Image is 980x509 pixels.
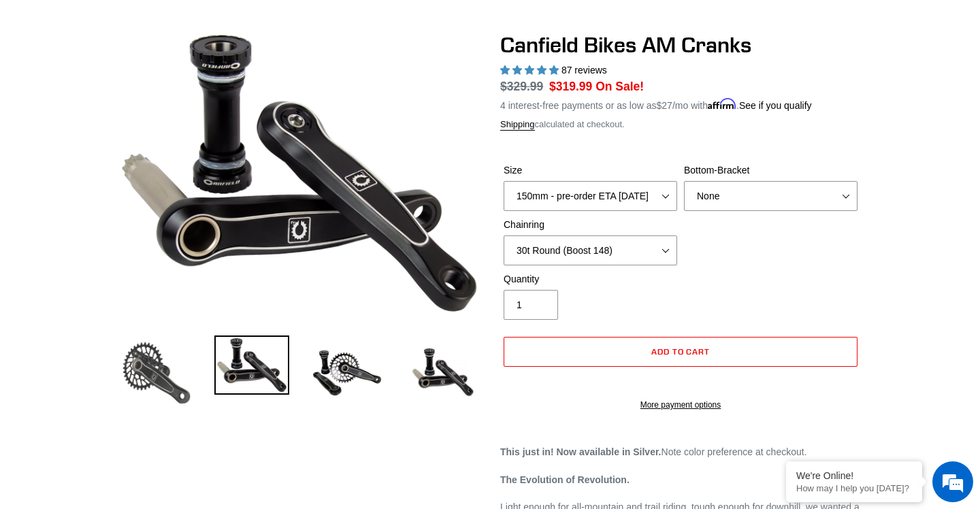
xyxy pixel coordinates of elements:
[500,80,543,93] s: $329.99
[44,68,78,102] img: d_696896380_company_1647369064580_696896380
[504,163,677,178] label: Size
[595,78,644,95] span: On Sale!
[651,346,710,357] span: Add to cart
[500,65,561,76] span: 4.97 stars
[504,218,677,232] label: Chainring
[500,474,630,485] strong: The Evolution of Revolution.
[549,80,592,93] span: $319.99
[91,76,249,94] div: Chat with us now
[657,100,672,111] span: $27
[796,483,912,493] p: How may I help you today?
[7,353,259,401] textarea: Type your message and hit 'Enter'
[405,335,480,410] img: Load image into Gallery viewer, CANFIELD-AM_DH-CRANKS
[500,32,861,58] h1: Canfield Bikes AM Cranks
[500,118,861,131] div: calculated at checkout.
[310,335,385,410] img: Load image into Gallery viewer, Canfield Bikes AM Cranks
[500,95,812,113] p: 4 interest-free payments or as low as /mo with .
[119,335,194,410] img: Load image into Gallery viewer, Canfield Bikes AM Cranks
[223,7,256,39] div: Minimize live chat window
[561,65,607,76] span: 87 reviews
[504,272,677,286] label: Quantity
[796,470,912,481] div: We're Online!
[708,98,736,110] span: Affirm
[684,163,857,178] label: Bottom-Bracket
[500,445,861,459] p: Note color preference at checkout.
[504,337,857,367] button: Add to cart
[15,75,35,95] div: Navigation go back
[500,119,535,131] a: Shipping
[79,162,188,299] span: We're online!
[739,100,812,111] a: See if you qualify - Learn more about Affirm Financing (opens in modal)
[214,335,289,395] img: Load image into Gallery viewer, Canfield Cranks
[504,399,857,411] a: More payment options
[500,446,661,457] strong: This just in! Now available in Silver.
